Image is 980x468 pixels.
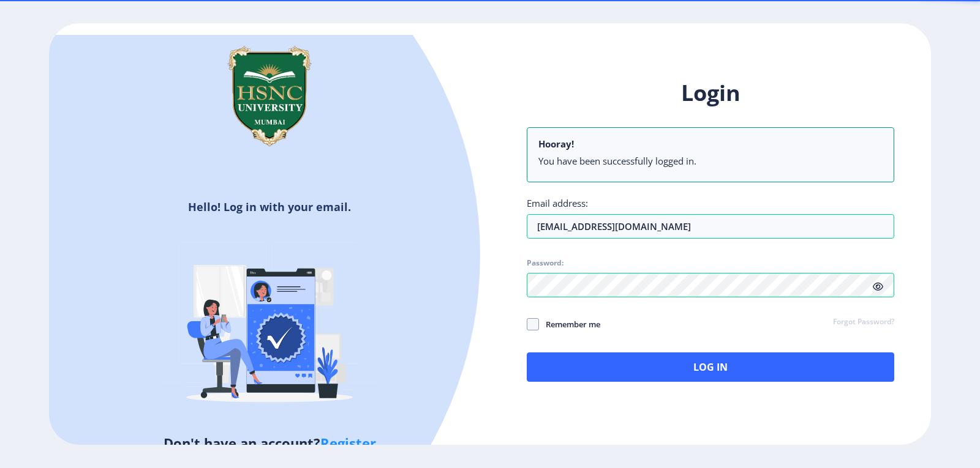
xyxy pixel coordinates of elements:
img: Verified-rafiki.svg [162,219,377,433]
a: Forgot Password? [833,317,894,328]
span: Remember me [539,317,600,332]
label: Email address: [527,197,588,209]
h5: Don't have an account? [58,433,481,453]
input: Email address [527,214,894,239]
b: Hooray! [538,138,574,150]
a: Register [320,434,376,452]
img: hsnc.png [208,35,331,157]
h1: Login [527,78,894,108]
button: Log In [527,352,894,382]
label: Password: [527,258,563,268]
li: You have been successfully logged in. [538,155,883,167]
